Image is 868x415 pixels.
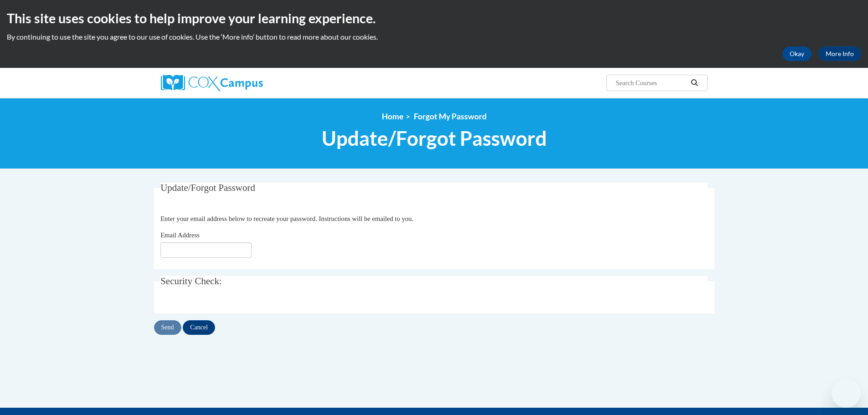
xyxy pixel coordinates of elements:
p: By continuing to use the site you agree to our use of cookies. Use the ‘More info’ button to read... [7,32,861,42]
input: Cancel [183,320,215,335]
span: Enter your email address below to recreate your password. Instructions will be emailed to you. [160,215,413,222]
span: Email Address [160,231,200,239]
img: Cox Campus [161,75,263,91]
h2: This site uses cookies to help improve your learning experience. [7,9,861,27]
input: Email [160,242,252,258]
button: Okay [782,46,812,61]
span: Update/Forgot Password [322,126,547,150]
a: Cox Campus [161,75,334,91]
input: Search Courses [615,77,688,88]
span: Update/Forgot Password [160,182,255,193]
a: More Info [818,46,861,61]
span: Forgot My Password [414,112,487,121]
button: Search [688,77,701,88]
a: Home [382,112,403,121]
iframe: Button to launch messaging window [832,379,861,408]
span: Security Check: [160,276,222,287]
